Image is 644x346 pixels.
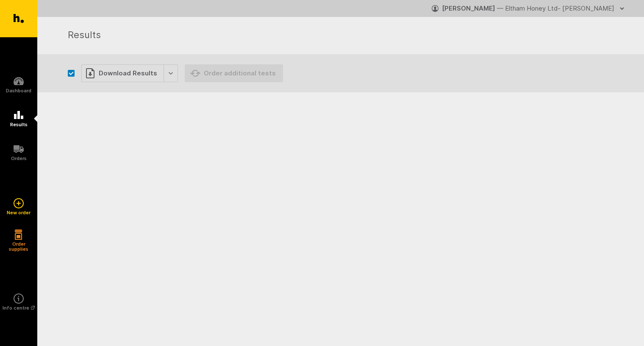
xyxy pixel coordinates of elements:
h5: Results [10,122,28,127]
h5: Info centre [3,305,35,310]
button: [PERSON_NAME] — Eltham Honey Ltd- [PERSON_NAME] [432,2,627,15]
strong: [PERSON_NAME] [442,4,495,12]
h5: Order supplies [6,241,31,252]
h5: Orders [11,156,27,161]
span: — Eltham Honey Ltd- [PERSON_NAME] [497,4,614,12]
h5: New order [7,210,31,215]
button: Download Results [81,64,178,82]
h5: Dashboard [6,88,31,93]
h1: Results [68,28,624,43]
button: Select all [68,70,75,77]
